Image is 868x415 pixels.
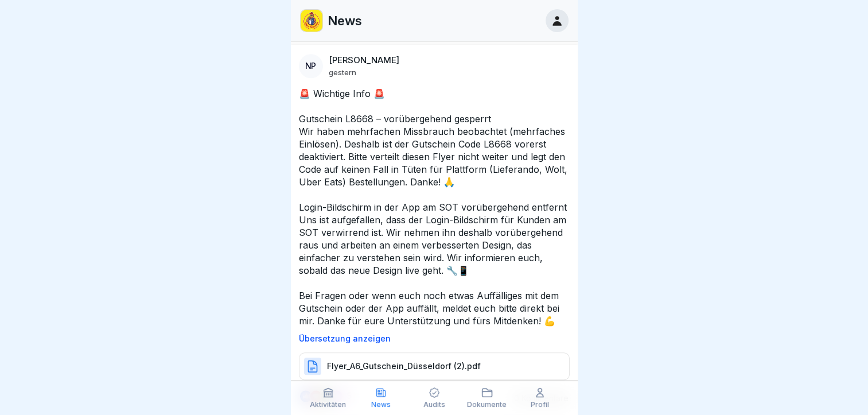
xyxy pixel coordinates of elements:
[299,366,570,377] a: Flyer_A6_Gutschein_Düsseldorf (2).pdf
[423,401,445,409] p: Audits
[328,13,362,28] p: News
[371,401,391,409] p: News
[329,68,356,77] p: gestern
[299,87,570,327] p: 🚨 Wichtige Info 🚨 Gutschein L8668 – vorübergehend gesperrt Wir haben mehrfachen Missbrauch beobac...
[467,401,507,409] p: Dokumente
[299,334,570,343] p: Übersetzung anzeigen
[327,360,481,372] p: Flyer_A6_Gutschein_Düsseldorf (2).pdf
[299,54,323,78] div: NP
[329,55,399,65] p: [PERSON_NAME]
[531,401,549,409] p: Profil
[310,401,346,409] p: Aktivitäten
[301,10,322,32] img: loco.jpg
